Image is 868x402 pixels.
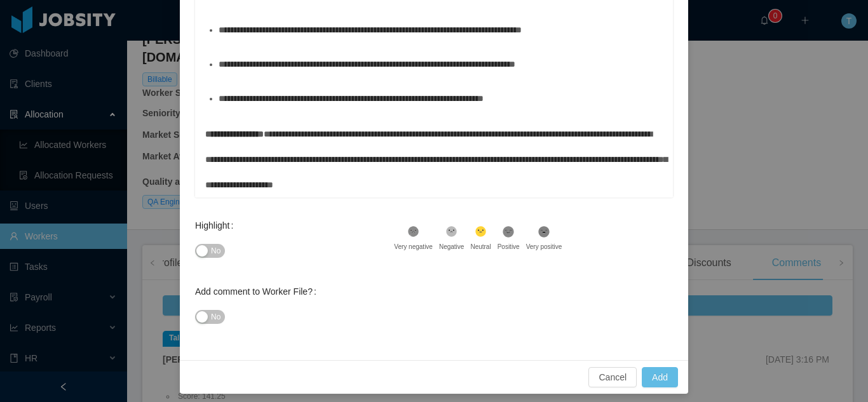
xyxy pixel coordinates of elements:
[195,286,322,297] label: Add comment to Worker File?
[211,311,220,323] span: No
[642,367,678,387] button: Add
[394,242,433,251] div: Very negative
[439,242,464,251] div: Negative
[588,367,637,387] button: Cancel
[195,220,238,231] label: Highlight
[195,244,225,258] button: Highlight
[470,242,491,251] div: Neutral
[526,242,562,251] div: Very positive
[195,310,225,324] button: Add comment to Worker File?
[498,242,520,251] div: Positive
[211,245,220,257] span: No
